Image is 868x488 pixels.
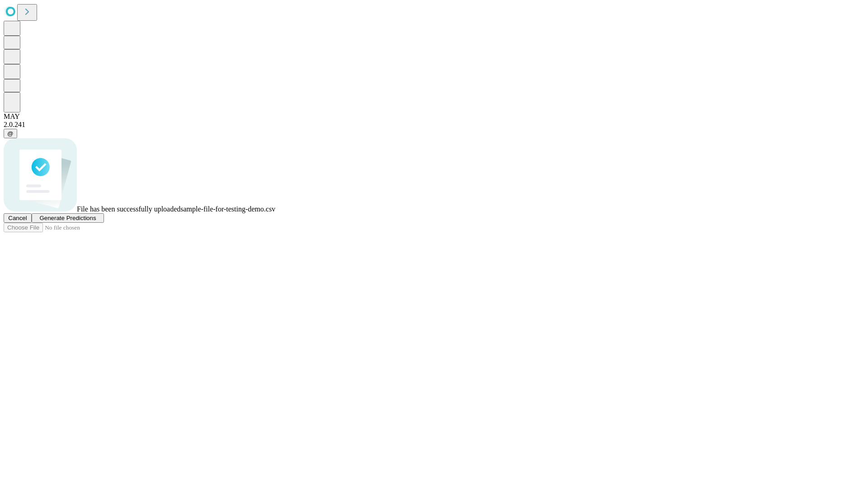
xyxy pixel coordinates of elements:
button: Generate Predictions [32,213,104,223]
span: Cancel [8,215,27,221]
button: Cancel [4,213,32,223]
span: Generate Predictions [39,215,96,221]
span: sample-file-for-testing-demo.csv [180,205,275,213]
span: File has been successfully uploaded [77,205,180,213]
span: @ [7,130,14,137]
div: 2.0.241 [4,121,864,129]
div: MAY [4,113,864,121]
button: @ [4,129,17,138]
